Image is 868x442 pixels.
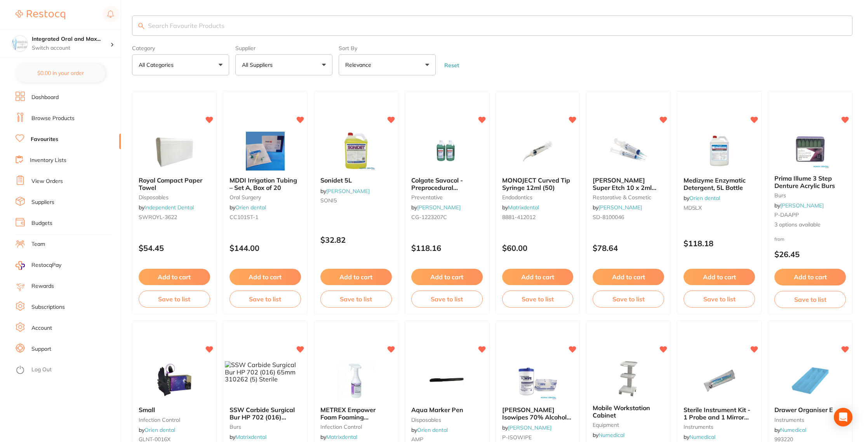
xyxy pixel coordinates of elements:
[31,366,52,374] a: Log Out
[502,269,574,285] button: Add to cart
[30,157,66,164] a: Inventory Lists
[320,291,392,308] button: Save to list
[411,406,463,414] span: Aqua Marker Pen
[774,250,846,259] p: $26.45
[508,424,551,431] a: [PERSON_NAME]
[31,94,59,101] a: Dashboard
[593,244,664,252] p: $78.64
[139,61,177,69] p: All Categories
[417,204,461,211] a: [PERSON_NAME]
[502,244,574,252] p: $60.00
[774,174,835,189] span: Prima Illume 3 Step Denture Acrylic Burs
[139,406,210,413] b: Small
[320,176,352,184] span: Sonidet 5L
[684,195,720,202] span: by
[235,204,266,211] a: Orien dental
[235,433,266,440] a: Matrixdental
[780,202,824,209] a: [PERSON_NAME]
[320,433,357,440] span: by
[32,44,110,52] p: Switch account
[31,345,51,353] a: Support
[689,433,715,440] a: Numedical
[684,177,755,191] b: Medizyme Enzymatic Detergent, 5L Bottle
[31,198,54,206] a: Suppliers
[774,426,806,433] span: by
[502,424,551,431] span: by
[31,136,58,143] a: Favourites
[230,406,301,421] b: SSW Carbide Surgical Bur HP 702 (016) 65mm 310262 (5) Sterile
[411,177,483,191] b: Colgate Savacol - Preprocedural Chlorhexidine Antiseptic Mouth & Throat Rinse - 3L, 2-Pack
[774,192,846,198] small: burs
[320,235,392,244] p: $32.82
[774,211,799,218] span: P-DAAPP
[32,35,110,43] h4: Integrated Oral and Maxillofacial Surgery
[320,424,392,430] small: infection control
[230,176,297,191] span: MDDI Irrigation Tubing – Set A, Box of 20
[411,406,483,413] b: Aqua Marker Pen
[502,406,571,428] span: [PERSON_NAME] Isowipes 70% Alcohol Disinfectant Wipes
[774,406,833,414] span: Drawer Organiser E
[502,406,574,421] b: Kimberly-Clark Isowipes 70% Alcohol Disinfectant Wipes
[235,45,332,51] label: Supplier
[411,417,483,423] small: disposables
[12,36,28,51] img: Integrated Oral and Maxillofacial Surgery
[139,244,210,252] p: $54.45
[230,204,266,211] span: by
[512,132,563,171] img: MONOJECT Curved Tip Syringe 12ml (50)
[16,10,65,19] img: Restocq Logo
[774,269,846,285] button: Add to cart
[235,54,332,75] button: All Suppliers
[593,432,624,439] span: by
[139,406,155,414] span: Small
[684,176,746,191] span: Medizyme Enzymatic Detergent, 5L Bottle
[694,132,744,171] img: Medizyme Enzymatic Detergent, 5L Bottle
[320,406,390,435] span: METREX Empower Foam Foaming Enzymatic Spray 710ml Bottle
[31,303,65,311] a: Subscriptions
[684,424,755,430] small: instruments
[139,214,177,221] span: SWROYL-3622
[684,406,750,428] span: Sterile Instrument Kit - 1 Probe and 1 Mirror and 1 Tweezer
[593,177,664,191] b: HENRY SCHEIN Super Etch 10 x 2ml Syringes and 50 Tips
[774,291,846,308] button: Save to list
[684,204,702,211] span: MD5LX
[502,204,539,211] span: by
[320,188,370,195] span: by
[320,177,392,184] b: Sonidet 5L
[16,64,105,82] button: $0.00 in your order
[139,426,175,433] span: by
[593,291,664,308] button: Save to list
[411,269,483,285] button: Add to cart
[230,194,301,200] small: oral surgery
[31,324,52,332] a: Account
[326,188,370,195] a: [PERSON_NAME]
[502,176,570,191] span: MONOJECT Curved Tip Syringe 12ml (50)
[684,406,755,421] b: Sterile Instrument Kit - 1 Probe and 1 Mirror and 1 Tweezer
[339,54,436,75] button: Relevance
[512,361,563,400] img: Kimberly-Clark Isowipes 70% Alcohol Disinfectant Wipes
[593,176,656,198] span: [PERSON_NAME] Super Etch 10 x 2ml Syringes and 50 Tips
[144,204,194,211] a: Independent Dental
[230,291,301,308] button: Save to list
[422,132,472,171] img: Colgate Savacol - Preprocedural Chlorhexidine Antiseptic Mouth & Throat Rinse - 3L, 2-Pack
[230,424,301,430] small: burs
[240,132,290,171] img: MDDI Irrigation Tubing – Set A, Box of 20
[345,61,374,69] p: Relevance
[774,221,846,229] span: 3 options available
[774,406,846,413] b: Drawer Organiser E
[417,426,448,433] a: Orien dental
[230,433,266,440] span: by
[132,54,229,75] button: All Categories
[139,269,210,285] button: Add to cart
[230,244,301,252] p: $144.00
[31,115,75,122] a: Browse Products
[422,361,472,400] img: Aqua Marker Pen
[139,291,210,308] button: Save to list
[139,204,194,211] span: by
[31,177,63,185] a: View Orders
[230,269,301,285] button: Add to cart
[684,239,755,248] p: $118.18
[320,406,392,421] b: METREX Empower Foam Foaming Enzymatic Spray 710ml Bottle
[442,62,461,69] button: Reset
[320,269,392,285] button: Add to cart
[16,261,61,270] a: RestocqPay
